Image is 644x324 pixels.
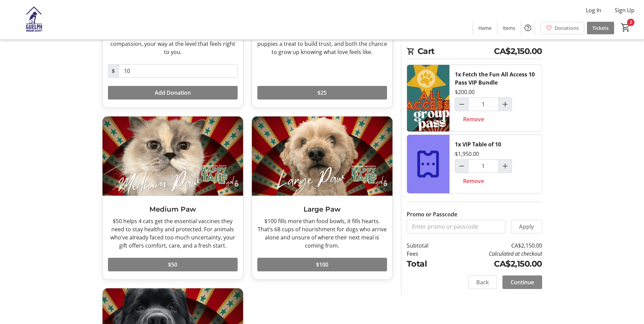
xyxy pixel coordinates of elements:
[587,22,614,34] a: Tickets
[455,150,479,158] div: $1,950.00
[463,177,484,185] span: Remove
[463,115,484,123] span: Remove
[455,174,492,188] button: Remove
[519,222,534,231] span: Apply
[455,88,475,96] div: $200.00
[407,210,457,218] label: Promo or Passcode
[446,241,542,250] td: CA$2,150.00
[540,22,584,34] a: Donations
[468,275,497,289] button: Back
[108,258,238,271] button: $50
[468,97,499,111] input: Fetch the Fun All Access 10 Pass VIP Bundle Quantity
[118,64,238,78] input: Donation Amount
[446,250,542,258] td: Calculated at checkout
[407,65,449,131] img: Fetch the Fun All Access 10 Pass VIP Bundle
[473,22,497,34] a: Home
[455,160,468,173] button: Decrement by one
[103,116,243,196] img: Medium Paw
[108,32,238,56] div: Your gift becomes part of their story. Your compassion, your way at the level that feels right to...
[407,45,542,59] h2: Cart
[316,260,328,269] span: $100
[555,24,579,32] span: Donations
[407,241,446,250] td: Subtotal
[4,3,65,37] img: Guelph Humane Society 's Logo
[502,275,542,289] button: Continue
[609,5,640,16] button: Sign Up
[252,116,392,196] img: Large Paw
[108,64,119,78] span: $
[468,159,499,173] input: VIP Table of 10 Quantity
[620,21,632,34] button: Cart
[257,258,387,271] button: $100
[257,204,387,214] h3: Large Paw
[521,21,535,35] button: Help
[407,220,505,233] input: Enter promo or passcode
[586,6,601,14] span: Log In
[257,86,387,100] button: $25
[108,217,238,250] div: $50 helps 4 cats get the essential vaccines they need to stay healthy and protected. For animals ...
[478,24,492,32] span: Home
[503,24,515,32] span: Items
[317,89,327,97] span: $25
[499,160,512,173] button: Increment by one
[455,70,536,87] div: 1x Fetch the Fun All Access 10 Pass VIP Bundle
[257,32,387,56] div: $25 gives curious kittens a toy to chase, shy puppies a treat to build trust, and both the chance...
[108,86,238,100] button: Add Donation
[455,112,492,126] button: Remove
[592,24,609,32] span: Tickets
[168,260,177,269] span: $50
[455,98,468,111] button: Decrement by one
[511,220,542,233] button: Apply
[615,6,634,14] span: Sign Up
[476,278,489,286] span: Back
[407,258,446,270] td: Total
[455,140,501,148] div: 1x VIP Table of 10
[581,5,607,16] button: Log In
[155,89,191,97] span: Add Donation
[494,45,542,57] span: CA$2,150.00
[511,278,534,286] span: Continue
[257,217,387,250] div: $100 fills more than food bowls, it fills hearts. That’s 68 cups of nourishment for dogs who arri...
[497,22,521,34] a: Items
[499,98,512,111] button: Increment by one
[108,204,238,214] h3: Medium Paw
[407,250,446,258] td: Fees
[446,258,542,270] td: CA$2,150.00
